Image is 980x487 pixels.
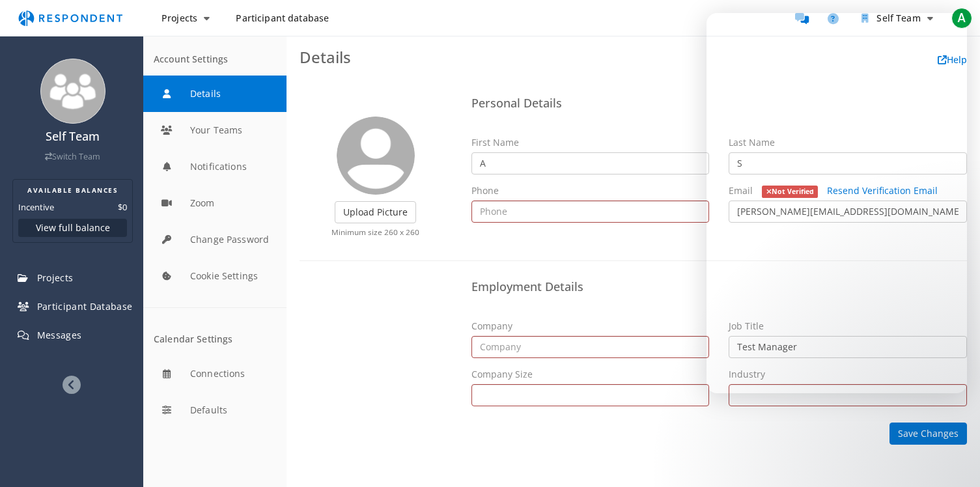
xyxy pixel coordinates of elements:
span: Projects [37,271,74,284]
section: Balance summary [12,179,133,243]
p: Minimum size 260 x 260 [300,227,452,238]
span: A [951,8,972,29]
label: Upload Picture [335,201,416,223]
img: team_avatar_256.png [40,59,105,124]
input: Company [471,336,710,358]
a: Message participants [789,5,815,31]
input: First Name [471,152,710,174]
iframe: Intercom live chat [936,404,967,435]
button: Zoom [143,185,287,221]
h4: Self Team [8,130,137,143]
div: Calendar Settings [154,334,276,345]
h2: AVAILABLE BALANCES [18,185,127,195]
label: Company [471,320,512,333]
button: Details [143,76,287,112]
dt: Incentive [18,201,54,214]
a: Switch Team [45,151,100,162]
button: Defaults [143,392,287,428]
span: Participant database [236,12,329,24]
h4: Employment Details [471,281,967,294]
button: Change Password [143,221,287,258]
button: Connections [143,355,287,392]
span: Participant Database [37,300,133,313]
img: user_avatar_128.png [337,117,415,195]
button: Save Changes [889,423,967,445]
dd: $0 [118,201,127,214]
div: Account Settings [154,54,276,65]
button: Notifications [143,148,287,185]
button: Projects [151,7,220,30]
label: Company Size [471,368,533,381]
button: View full balance [18,219,127,237]
label: Phone [471,184,499,197]
span: Details [300,46,351,68]
span: Self Team [876,12,920,24]
img: respondent-logo.png [10,6,130,31]
button: Your Teams [143,112,287,148]
iframe: Intercom live chat [707,13,967,393]
label: First Name [471,136,519,149]
h4: Personal Details [471,97,967,110]
span: Projects [161,12,197,24]
a: Help and support [820,5,846,31]
span: Messages [37,329,82,341]
button: Self Team [851,7,944,30]
button: A [949,7,975,30]
button: Cookie Settings [143,258,287,294]
a: Participant database [225,7,339,30]
input: Phone [471,201,710,223]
